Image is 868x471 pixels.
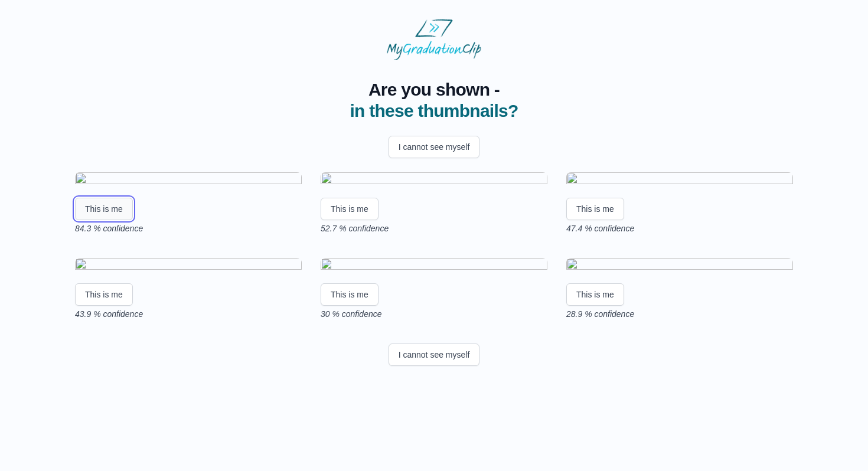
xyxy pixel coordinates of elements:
[566,172,793,188] img: 10f3370ab43c140fe3360c2933e45c400eed027d.gif
[75,223,302,234] p: 84.3 % confidence
[387,19,481,60] img: MyGraduationClip
[321,223,547,234] p: 52.7 % confidence
[321,258,547,274] img: 6a0dbe1ad1ee660c9809b68a3679f64a10339953.gif
[321,198,378,220] button: This is me
[321,308,547,320] p: 30 % confidence
[389,344,480,366] button: I cannot see myself
[350,101,518,120] span: in these thumbnails?
[75,198,133,220] button: This is me
[75,258,302,274] img: 7612d551ef569084e440c172ef096009e56d72a7.gif
[566,198,624,220] button: This is me
[75,172,302,188] img: 25d09e67b1f9c4e81c64d790309651b66c4a3ad8.gif
[566,258,793,274] img: 71fcbe54aa856471f8e19e478135075632b0d072.gif
[75,308,302,320] p: 43.9 % confidence
[321,172,547,188] img: dd42067cb43ef933f684ed9c1923d57d5c69613f.gif
[389,136,480,158] button: I cannot see myself
[566,308,793,320] p: 28.9 % confidence
[75,283,133,306] button: This is me
[350,79,518,100] span: Are you shown -
[566,283,624,306] button: This is me
[566,223,793,234] p: 47.4 % confidence
[321,283,378,306] button: This is me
